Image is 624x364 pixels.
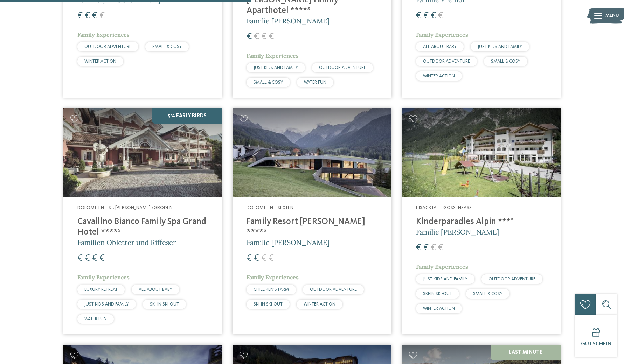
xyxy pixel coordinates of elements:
img: Family Resort Rainer ****ˢ [233,108,391,197]
span: WATER FUN [84,317,107,321]
span: € [92,11,97,20]
h4: Kinderparadies Alpin ***ˢ [416,217,547,227]
span: € [431,11,436,20]
span: € [92,254,97,263]
span: JUST KIDS AND FAMILY [84,302,129,307]
span: OUTDOOR ADVENTURE [488,277,535,281]
span: SKI-IN SKI-OUT [423,292,452,296]
span: Dolomiten – St. [PERSON_NAME] /Gröden [77,205,173,210]
span: € [247,254,252,263]
span: € [77,11,83,20]
span: € [261,254,266,263]
span: Dolomiten – Sexten [247,205,293,210]
span: Family Experiences [77,31,130,38]
span: € [99,11,105,20]
span: € [99,254,105,263]
span: € [416,243,421,252]
span: € [254,254,259,263]
span: € [77,254,83,263]
span: ALL ABOUT BABY [423,44,457,49]
img: Family Spa Grand Hotel Cavallino Bianco ****ˢ [63,108,222,197]
span: € [438,11,443,20]
span: OUTDOOR ADVENTURE [319,65,366,70]
span: OUTDOOR ADVENTURE [84,44,131,49]
span: Family Experiences [416,31,468,38]
span: Familie [PERSON_NAME] [247,16,330,25]
span: € [431,243,436,252]
span: WINTER ACTION [304,302,335,307]
span: € [254,32,259,41]
span: Eisacktal – Gossensass [416,205,472,210]
h4: Family Resort [PERSON_NAME] ****ˢ [247,217,377,238]
a: Familienhotels gesucht? Hier findet ihr die besten! Dolomiten – Sexten Family Resort [PERSON_NAME... [233,108,391,334]
span: SMALL & COSY [473,292,502,296]
span: € [261,32,266,41]
span: € [269,254,274,263]
span: € [423,243,429,252]
span: SKI-IN SKI-OUT [150,302,179,307]
span: Gutschein [581,341,611,347]
span: LUXURY RETREAT [84,287,118,292]
span: Family Experiences [247,274,299,281]
span: WINTER ACTION [84,59,116,64]
span: WINTER ACTION [423,74,455,78]
span: JUST KIDS AND FAMILY [423,277,467,281]
a: Gutschein [575,315,617,357]
span: JUST KIDS AND FAMILY [254,65,298,70]
span: Familie [PERSON_NAME] [247,238,330,247]
span: € [438,243,443,252]
a: Familienhotels gesucht? Hier findet ihr die besten! Eisacktal – Gossensass Kinderparadies Alpin *... [402,108,561,334]
span: OUTDOOR ADVENTURE [423,59,470,64]
span: SMALL & COSY [152,44,182,49]
span: Family Experiences [416,263,468,270]
span: € [85,11,90,20]
span: Familie [PERSON_NAME] [416,227,499,236]
span: SKI-IN SKI-OUT [254,302,283,307]
h4: Cavallino Bianco Family Spa Grand Hotel ****ˢ [77,217,208,238]
span: SMALL & COSY [491,59,520,64]
span: OUTDOOR ADVENTURE [310,287,357,292]
span: € [416,11,421,20]
span: WATER FUN [304,80,326,85]
span: CHILDREN’S FARM [254,287,289,292]
span: Family Experiences [77,274,130,281]
span: Familien Obletter und Riffeser [77,238,176,247]
img: Kinderparadies Alpin ***ˢ [402,108,561,197]
span: € [269,32,274,41]
span: JUST KIDS AND FAMILY [478,44,522,49]
span: € [247,32,252,41]
span: € [423,11,429,20]
span: WINTER ACTION [423,306,455,311]
span: Family Experiences [247,52,299,59]
span: € [85,254,90,263]
span: ALL ABOUT BABY [139,287,172,292]
a: Familienhotels gesucht? Hier findet ihr die besten! 5% Early Birds Dolomiten – St. [PERSON_NAME] ... [63,108,222,334]
span: SMALL & COSY [254,80,283,85]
